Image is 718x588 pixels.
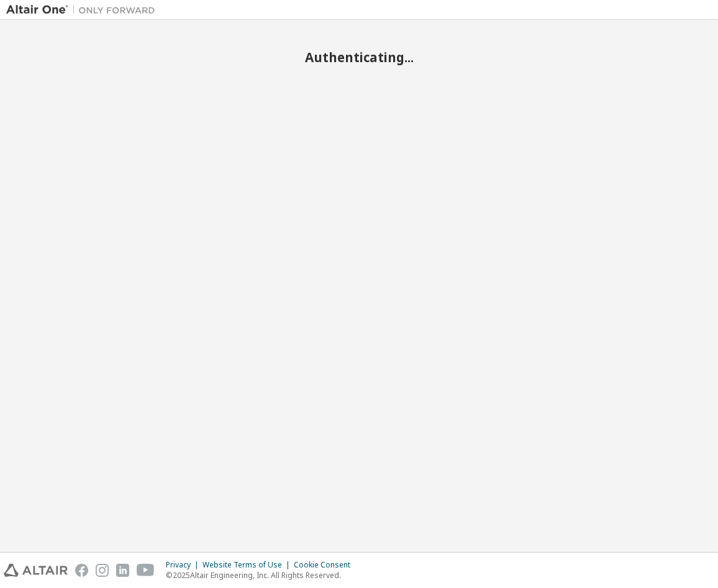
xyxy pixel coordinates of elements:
[166,560,202,570] div: Privacy
[294,560,358,570] div: Cookie Consent
[6,49,712,65] h2: Authenticating...
[202,560,294,570] div: Website Terms of Use
[6,4,161,16] img: Altair One
[4,564,68,577] img: altair_logo.svg
[116,564,129,577] img: linkedin.svg
[137,564,155,577] img: youtube.svg
[75,564,88,577] img: facebook.svg
[96,564,109,577] img: instagram.svg
[166,570,358,581] p: © 2025 Altair Engineering, Inc. All Rights Reserved.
